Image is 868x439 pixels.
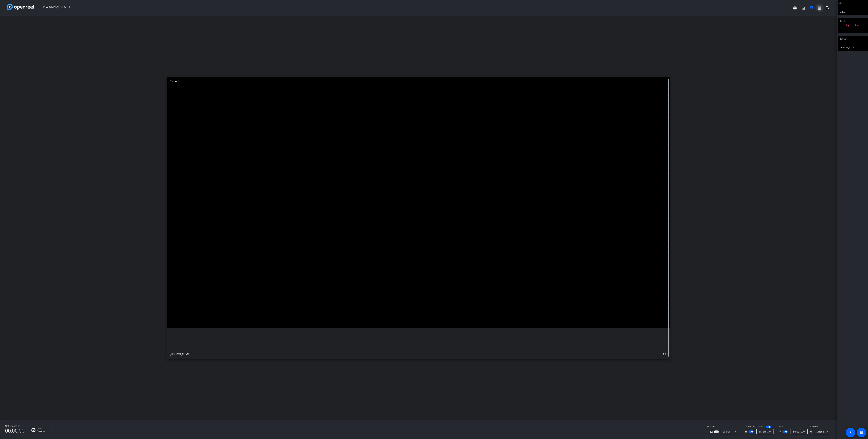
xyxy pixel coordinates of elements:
[5,424,25,428] div: Not Recording
[37,430,51,432] p: Everyone
[810,425,830,428] div: Speaker
[744,430,749,434] mat-icon: videocam_outline
[776,425,810,428] div: Mic
[37,428,51,430] p: Group
[861,44,865,48] mat-icon: fullscreen
[723,430,730,433] span: Source
[663,352,667,356] mat-icon: fullscreen
[793,430,833,433] span: Default - Microphone (Realtek(R) Audio)
[34,4,791,12] span: Radio Advisory 2025 - Q3
[810,430,814,434] mat-icon: volume_up
[31,428,35,432] img: Chat Icon
[7,4,34,10] img: white-gradient.svg
[838,18,868,24] div: Director
[818,6,822,10] mat-icon: grid_on
[848,430,852,435] mat-icon: accessibility
[707,425,741,428] div: Present
[793,6,797,10] mat-icon: settings
[745,425,751,428] span: Video
[838,36,868,42] div: Subject
[710,430,714,434] mat-icon: screen_share_outline
[753,425,765,428] span: Flip Camera
[779,430,783,434] mat-icon: mic_none
[850,24,860,27] span: No Video
[859,430,864,435] mat-icon: message
[759,430,788,433] span: HP 5MP Camera (05c8:082f)
[817,430,853,433] span: Default - Speakers (Realtek(R) Audio)
[167,77,670,86] div: Subject
[826,6,830,10] mat-icon: logout
[809,6,813,10] mat-icon: account_box
[5,427,25,435] span: 00:00:00
[799,4,807,12] button: signal_cellular_alt
[861,8,865,12] mat-icon: fullscreen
